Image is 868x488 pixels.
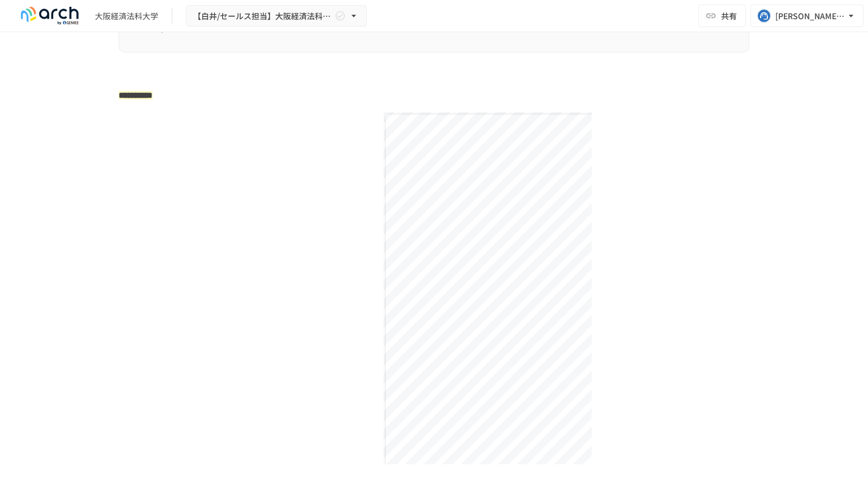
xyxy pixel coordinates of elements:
button: 共有 [698,5,746,27]
button: [PERSON_NAME][EMAIL_ADDRESS][DOMAIN_NAME] [750,5,863,27]
span: 【白井/セールス担当】大阪経済法科大学様_初期設定サポート [193,9,332,23]
div: [PERSON_NAME][EMAIL_ADDRESS][DOMAIN_NAME] [775,9,845,23]
img: logo-default@2x-9cf2c760.svg [14,7,86,25]
div: 大阪経済法科大学 [95,10,158,22]
span: 共有 [721,10,737,22]
button: 【白井/セールス担当】大阪経済法科大学様_初期設定サポート [186,5,367,27]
